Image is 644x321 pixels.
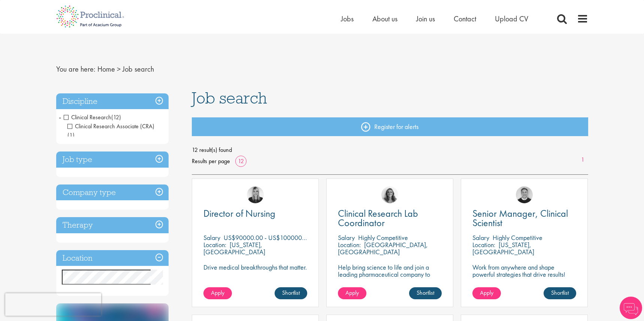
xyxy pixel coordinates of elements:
[495,14,528,24] a: Upload CV
[472,209,576,228] a: Senior Manager, Clinical Scientist
[111,113,121,121] span: (12)
[56,217,169,233] h3: Therapy
[64,113,121,121] span: Clinical Research
[358,233,408,242] p: Highly Competitive
[192,88,267,108] span: Job search
[472,207,568,229] span: Senior Manager, Clinical Scientist
[123,64,154,74] span: Job search
[372,14,397,24] a: About us
[203,264,307,271] p: Drive medical breakthroughs that matter.
[97,64,115,74] a: breadcrumb link
[338,233,355,242] span: Salary
[381,186,398,203] img: Jackie Cerchio
[56,93,169,109] h3: Discipline
[203,240,265,256] p: [US_STATE], [GEOGRAPHIC_DATA]
[620,297,642,319] img: Chatbot
[338,264,442,299] p: Help bring science to life and join a leading pharmaceutical company to play a key role in delive...
[64,113,111,121] span: Clinical Research
[472,264,576,292] p: Work from anywhere and shape powerful strategies that drive results! Enjoy the freedom of remote ...
[338,287,366,299] a: Apply
[577,156,588,164] a: 1
[341,14,354,24] a: Jobs
[480,289,493,297] span: Apply
[472,240,495,249] span: Location:
[56,64,96,74] span: You are here:
[472,287,501,299] a: Apply
[454,14,476,24] a: Contact
[516,186,533,203] img: Bo Forsen
[472,240,534,256] p: [US_STATE], [GEOGRAPHIC_DATA]
[67,122,154,139] span: Clinical Research Associate (CRA)
[203,240,226,249] span: Location:
[5,293,101,316] iframe: reCAPTCHA
[338,240,428,256] p: [GEOGRAPHIC_DATA], [GEOGRAPHIC_DATA]
[472,233,489,242] span: Salary
[67,131,75,139] span: (1)
[275,287,307,299] a: Shortlist
[56,151,169,168] h3: Job type
[59,111,61,123] span: -
[192,117,588,136] a: Register for alerts
[338,209,442,228] a: Clinical Research Lab Coordinator
[56,250,169,266] h3: Location
[338,240,361,249] span: Location:
[493,233,542,242] p: Highly Competitive
[247,186,264,203] img: Janelle Jones
[224,233,339,242] p: US$90000.00 - US$100000.00 per annum
[203,209,307,218] a: Director of Nursing
[235,157,247,165] a: 12
[192,156,230,167] span: Results per page
[338,207,418,229] span: Clinical Research Lab Coordinator
[203,233,220,242] span: Salary
[544,287,576,299] a: Shortlist
[56,184,169,201] h3: Company type
[416,14,435,24] a: Join us
[67,122,154,130] span: Clinical Research Associate (CRA)
[345,289,359,297] span: Apply
[203,287,232,299] a: Apply
[192,144,588,156] span: 12 result(s) found
[211,289,224,297] span: Apply
[409,287,442,299] a: Shortlist
[203,207,275,220] span: Director of Nursing
[117,64,121,74] span: >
